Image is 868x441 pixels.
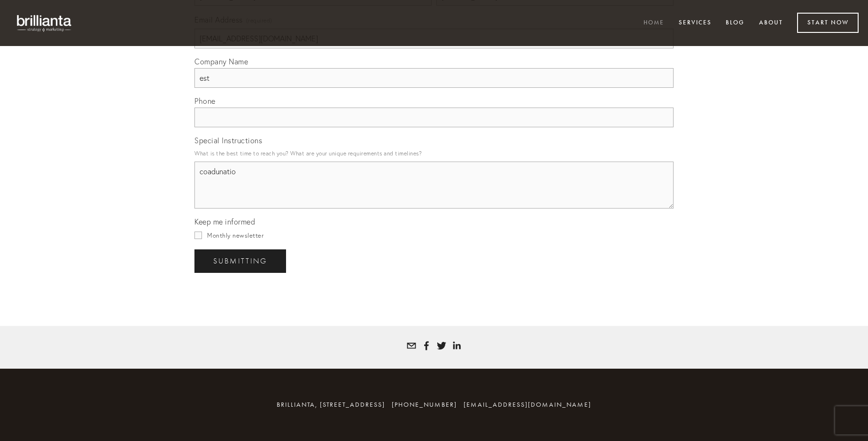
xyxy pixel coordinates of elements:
span: Submitting [213,257,267,265]
span: Keep me informed [194,217,255,226]
button: SubmittingSubmitting [194,249,286,273]
span: brillianta, [STREET_ADDRESS] [277,401,385,409]
a: Services [673,15,718,31]
span: [PHONE_NUMBER] [392,401,457,409]
span: Company Name [194,57,248,66]
img: brillianta - research, strategy, marketing [9,9,80,37]
p: What is the best time to reach you? What are your unique requirements and timelines? [194,147,674,160]
span: Phone [194,96,216,106]
span: Special Instructions [194,136,262,145]
a: Start Now [797,13,859,33]
a: Tatyana Bolotnikov White [422,341,431,350]
a: [EMAIL_ADDRESS][DOMAIN_NAME] [464,401,591,409]
textarea: coadunatio [194,162,674,209]
span: Monthly newsletter [207,232,263,239]
a: Home [637,15,670,31]
a: Tatyana White [452,341,461,350]
input: Monthly newsletter [194,232,202,239]
a: tatyana@brillianta.com [407,341,416,350]
a: About [753,15,789,31]
a: Tatyana White [437,341,446,350]
a: Blog [720,15,751,31]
